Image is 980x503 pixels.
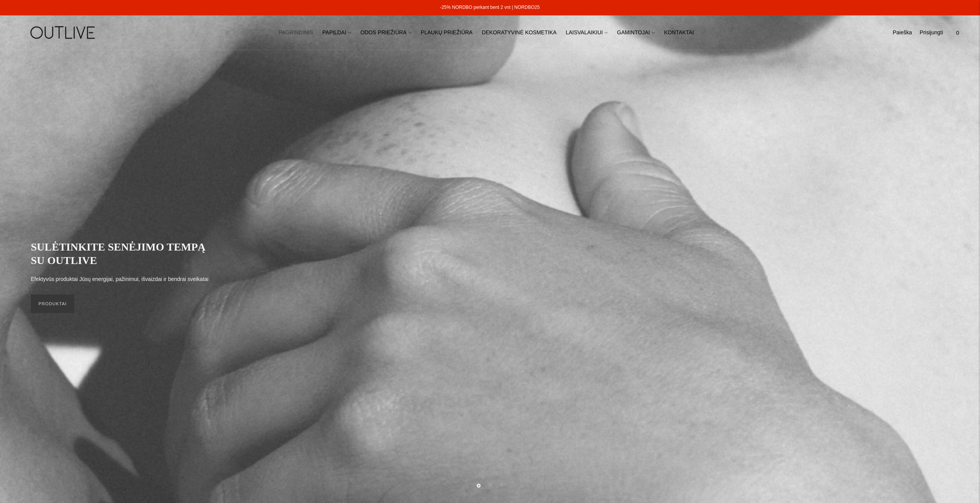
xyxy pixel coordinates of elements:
a: LAISVALAIKIUI [566,24,608,41]
button: Move carousel to slide 3 [499,483,503,487]
a: ODOS PRIEŽIŪRA [360,24,412,41]
a: Paieška [893,24,912,41]
a: KONTAKTAI [664,24,694,41]
span: 0 [952,27,963,38]
a: Prisijungti [920,24,943,41]
button: Move carousel to slide 1 [477,484,481,488]
h2: SULĖTINKITE SENĖJIMO TEMPĄ SU OUTLIVE [31,240,216,267]
a: -25% NORDBO perkant bent 2 vnt | NORDBO25 [440,5,539,10]
a: PAPILDAI [322,24,351,41]
a: PAGRINDINIS [278,24,313,41]
p: Efektyvūs produktai Jūsų energijai, pažinimui, išvaizdai ir bendrai sveikatai [31,275,208,284]
button: Move carousel to slide 2 [488,483,492,487]
img: OUTLIVE [15,19,112,46]
a: GAMINTOJAI [617,24,655,41]
a: PRODUKTAI [31,294,74,313]
a: 0 [951,24,965,41]
a: PLAUKŲ PRIEŽIŪRA [421,24,473,41]
a: DEKORATYVINĖ KOSMETIKA [482,24,556,41]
